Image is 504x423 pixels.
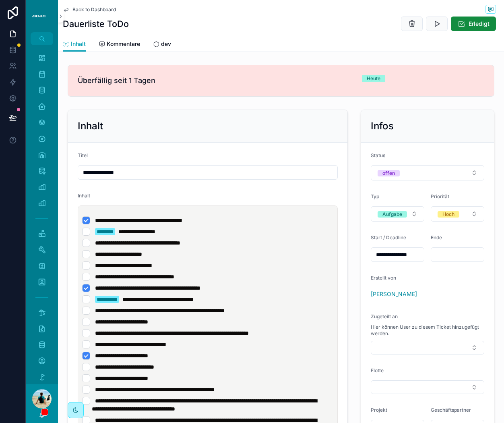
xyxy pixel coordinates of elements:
[371,152,385,158] span: Status
[469,20,490,28] span: Erledigt
[431,206,484,222] button: Select Button
[371,380,484,394] button: Select Button
[371,341,484,355] button: Select Button
[382,211,402,218] div: Aufgabe
[63,18,129,29] h1: Dauerliste ToDo
[78,152,88,158] span: Titel
[371,290,417,298] a: [PERSON_NAME]
[78,75,342,86] span: Überfällig seit 1 Tagen
[451,17,496,31] button: Erledigt
[63,37,86,52] a: Inhalt
[371,206,424,222] button: Select Button
[153,37,171,53] a: dev
[71,40,86,48] span: Inhalt
[99,37,140,53] a: Kommentare
[371,367,384,373] span: Flotte
[371,313,398,319] span: Zugeteilt an
[371,165,484,180] button: Select Button
[26,45,58,384] div: scrollable content
[371,324,484,337] span: Hier können User zu diesem Ticket hinzugefügt werden.
[161,40,171,48] span: dev
[371,120,394,133] h2: Infos
[431,407,471,413] span: Geschäftspartner
[431,234,442,241] span: Ende
[382,170,395,176] div: offen
[31,15,53,18] img: App logo
[371,275,396,281] span: Erstellt von
[63,6,116,13] a: Back to Dashboard
[371,407,387,413] span: Projekt
[107,40,140,48] span: Kommentare
[442,211,454,218] div: Hoch
[367,75,380,82] div: Heute
[72,6,116,13] span: Back to Dashboard
[371,234,406,241] span: Start / Deadline
[431,193,449,199] span: Priorität
[78,193,90,199] span: Inhalt
[78,120,103,133] h2: Inhalt
[371,193,379,199] span: Typ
